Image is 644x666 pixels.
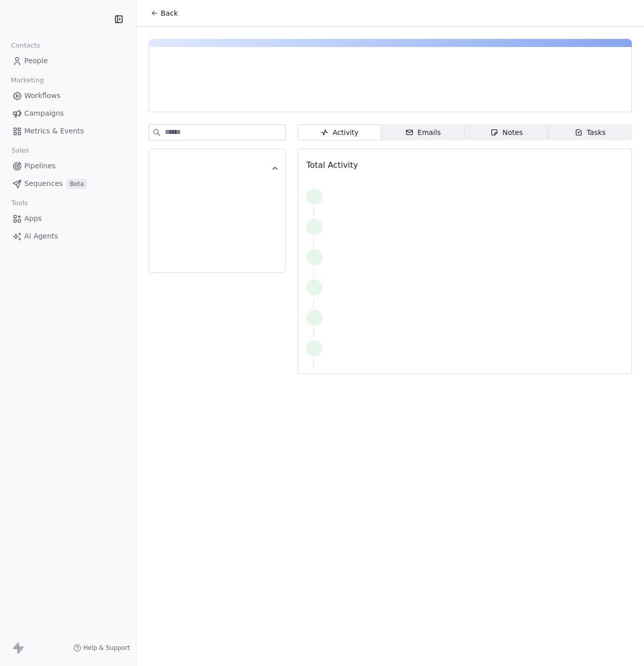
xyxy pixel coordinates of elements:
[8,105,128,122] a: Campaigns
[405,127,441,138] div: Emails
[24,56,48,66] span: People
[8,158,128,174] a: Pipelines
[24,108,64,119] span: Campaigns
[575,127,606,138] div: Tasks
[24,90,61,101] span: Workflows
[7,196,32,211] span: Tools
[67,179,87,189] span: Beta
[7,73,48,88] span: Marketing
[8,87,128,104] a: Workflows
[8,53,128,69] a: People
[24,231,58,242] span: AI Agents
[145,4,184,22] button: Back
[8,123,128,139] a: Metrics & Events
[7,143,33,158] span: Sales
[24,161,56,171] span: Pipelines
[7,38,44,53] span: Contacts
[73,644,130,652] a: Help & Support
[8,175,128,192] a: SequencesBeta
[24,126,84,136] span: Metrics & Events
[161,8,178,18] span: Back
[8,228,128,245] a: AI Agents
[306,160,358,170] span: Total Activity
[24,178,63,189] span: Sequences
[490,127,523,138] div: Notes
[83,644,130,652] span: Help & Support
[8,210,128,227] a: Apps
[24,213,42,224] span: Apps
